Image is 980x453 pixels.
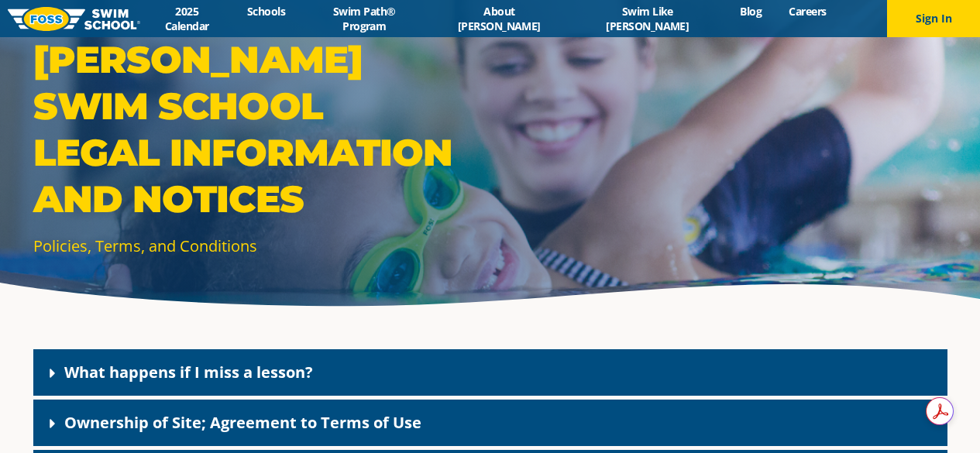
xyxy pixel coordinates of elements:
img: FOSS Swim School Logo [8,7,140,31]
a: Swim Path® Program [299,4,430,33]
a: Blog [727,4,775,19]
a: Swim Like [PERSON_NAME] [569,4,727,33]
a: What happens if I miss a lesson? [64,362,313,383]
p: Policies, Terms, and Conditions [33,235,483,257]
a: Ownership of Site; Agreement to Terms of Use [64,412,421,433]
a: Schools [234,4,299,19]
a: About [PERSON_NAME] [430,4,569,33]
p: [PERSON_NAME] Swim School Legal Information and Notices [33,36,483,222]
div: What happens if I miss a lesson? [33,349,947,396]
a: 2025 Calendar [140,4,234,33]
a: Careers [775,4,840,19]
div: Ownership of Site; Agreement to Terms of Use [33,400,947,446]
